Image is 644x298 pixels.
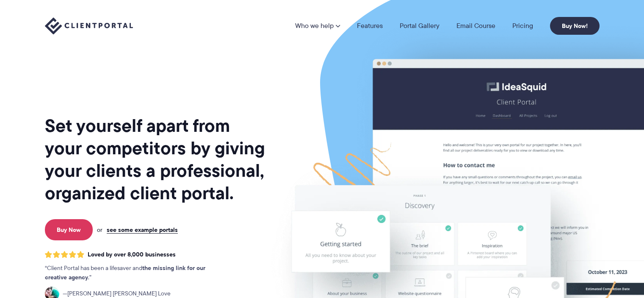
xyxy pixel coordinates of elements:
[550,17,600,35] a: Buy Now!
[45,263,205,282] strong: the missing link for our creative agency
[45,219,93,240] a: Buy Now
[97,226,102,234] span: or
[107,226,178,234] a: see some example portals
[45,264,223,282] p: Client Portal has been a lifesaver and .
[88,251,176,258] span: Loved by over 8,000 businesses
[357,22,383,29] a: Features
[45,114,267,204] h1: Set yourself apart from your competitors by giving your clients a professional, organized client ...
[400,22,439,29] a: Portal Gallery
[512,22,533,29] a: Pricing
[456,22,495,29] a: Email Course
[295,22,340,29] a: Who we help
